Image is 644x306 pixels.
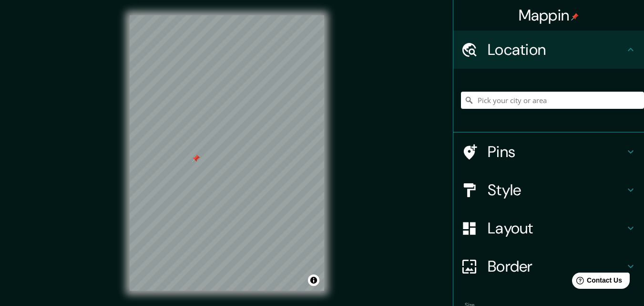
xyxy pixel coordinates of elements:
[488,180,625,200] h4: Style
[488,142,625,161] h4: Pins
[453,209,644,247] div: Layout
[571,13,579,21] img: pin-icon.png
[488,257,625,276] h4: Border
[519,6,579,25] h4: Mappin
[308,274,319,286] button: Toggle attribution
[453,247,644,285] div: Border
[488,219,625,238] h4: Layout
[453,171,644,209] div: Style
[488,40,625,59] h4: Location
[453,31,644,69] div: Location
[559,269,634,295] iframe: Help widget launcher
[453,133,644,171] div: Pins
[461,92,644,109] input: Pick your city or area
[130,15,324,291] canvas: Map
